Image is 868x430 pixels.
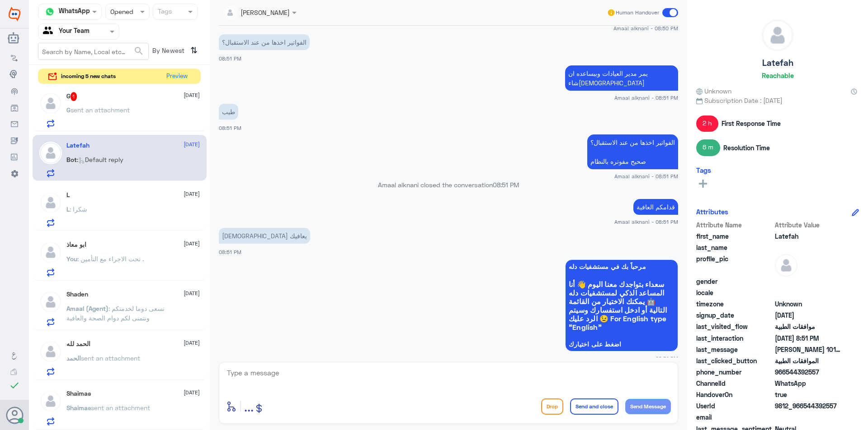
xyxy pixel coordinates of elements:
span: sent an attachment [71,106,130,114]
span: 1 [71,92,77,101]
span: ChannelId [696,379,773,388]
span: Amaal alknani - 08:51 PM [614,172,678,180]
span: 08:51 PM [493,181,519,189]
span: null [775,288,840,297]
span: [DATE] [184,289,200,297]
span: locale [696,288,773,297]
span: 08:51 PM [219,249,241,255]
span: sent an attachment [91,404,150,412]
span: مرحباً بك في مستشفيات دله [569,263,675,270]
img: defaultAdmin.png [39,142,62,164]
span: last_interaction [696,333,773,343]
span: 08:51 PM [219,55,241,61]
p: 19/8/2025, 8:51 PM [633,199,678,215]
span: 966544392557 [775,367,840,377]
span: 2025-08-19T15:00:03.619Z [775,310,840,320]
span: [DATE] [184,190,200,198]
span: timezone [696,299,773,309]
img: defaultAdmin.png [39,241,62,264]
button: Preview [162,69,191,84]
span: : تحت الاجراء مع التأمين . [77,255,144,263]
button: Send Message [625,399,671,414]
span: Resolution Time [723,143,770,153]
span: Latefah [775,231,840,241]
span: Amaal alknani - 08:51 PM [614,94,678,102]
span: 9812_966544392557 [775,401,840,411]
span: اضغط على اختيارك [569,341,675,348]
span: profile_pic [696,254,773,275]
span: الموافقات الطبية [775,356,840,365]
span: true [775,390,840,399]
span: [DATE] [184,339,200,347]
h6: Tags [696,166,711,174]
i: ⇅ [190,43,198,58]
span: email [696,412,773,422]
span: 2 [775,379,840,388]
span: Unknown [696,86,731,96]
span: search [133,46,144,56]
h6: Attributes [696,208,728,216]
p: 19/8/2025, 8:51 PM [219,228,310,244]
button: Drop [541,398,563,415]
span: : Default reply [77,156,123,163]
img: defaultAdmin.png [39,92,62,115]
img: defaultAdmin.png [39,340,62,363]
h5: Shaden [66,291,88,298]
span: G [66,106,71,114]
span: last_clicked_button [696,356,773,365]
h5: ابو معاذ [66,241,86,249]
h6: Reachable [762,71,794,79]
span: sent an attachment [81,354,140,362]
span: 2025-08-19T17:51:52.224014Z [775,333,840,343]
span: First Response Time [722,119,781,128]
span: null [775,412,840,422]
p: 19/8/2025, 8:51 PM [587,134,678,169]
span: gender [696,277,773,286]
span: 6 m [696,139,720,156]
i: check [9,380,20,391]
span: first_name [696,231,773,241]
h5: Latefah [762,58,793,68]
h5: Latefah [66,142,90,149]
button: Send and close [570,398,618,415]
span: HandoverOn [696,390,773,399]
span: last_name [696,243,773,252]
p: 19/8/2025, 8:51 PM [219,104,238,120]
span: Unknown [775,299,840,309]
span: signup_date [696,310,773,320]
button: search [133,44,144,59]
h5: الحمد لله [66,340,90,348]
span: last_visited_flow [696,322,773,331]
span: Attribute Value [775,220,840,230]
span: By Newest [149,43,187,61]
span: Bot [66,156,77,163]
span: Amaal alknani - 08:50 PM [613,24,678,32]
img: defaultAdmin.png [39,291,62,313]
img: yourTeam.svg [43,25,57,38]
span: سعداء بتواجدك معنا اليوم 👋 أنا المساعد الذكي لمستشفيات دله 🤖 يمكنك الاختيار من القائمة التالية أو... [569,280,675,331]
span: [DATE] [184,240,200,248]
span: phone_number [696,367,773,377]
span: Human Handover [616,9,659,17]
span: [DATE] [184,91,200,99]
p: 19/8/2025, 8:51 PM [219,34,310,50]
img: defaultAdmin.png [39,390,62,412]
h5: L [66,191,70,199]
span: 08:51 PM [656,355,678,362]
div: Tags [156,6,172,18]
img: defaultAdmin.png [775,254,797,277]
span: الحمد [66,354,81,362]
img: Widebot Logo [9,7,20,21]
span: 2 h [696,116,718,132]
span: 08:51 PM [219,125,241,131]
span: Amaal alknani - 08:51 PM [614,218,678,226]
button: Avatar [6,407,23,424]
span: null [775,277,840,286]
span: UserId [696,401,773,411]
img: whatsapp.png [43,5,57,18]
p: Amaal alknani closed the conversation [219,180,678,190]
span: : شكرا [70,205,87,213]
p: 19/8/2025, 8:51 PM [565,65,678,91]
span: last_message [696,345,773,354]
span: Shaima𐑂 [66,404,91,412]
